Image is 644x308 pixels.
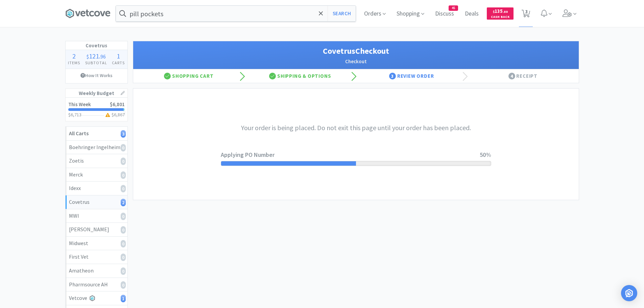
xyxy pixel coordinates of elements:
[121,226,126,234] i: 0
[621,285,637,301] div: Open Intercom Messenger
[244,69,356,83] div: Shipping & Options
[480,151,491,159] span: 50%
[66,60,83,66] h4: Items
[121,130,126,138] i: 3
[66,41,127,50] h1: Covetrus
[69,212,124,220] div: MWI
[221,150,480,160] span: Applying PO Number
[121,240,126,247] i: 0
[221,122,491,133] h3: Your order is being placed. Do not exit this page until your order has been placed.
[121,281,126,289] i: 0
[104,112,125,117] h3: $
[66,195,127,209] a: Covetrus2
[493,9,495,14] span: $
[121,171,126,179] i: 0
[66,209,127,223] a: MWI0
[66,168,127,182] a: Merck0
[82,53,110,60] div: .
[69,157,124,165] div: Zoetis
[121,144,126,151] i: 0
[467,69,579,83] div: Receipt
[140,57,572,66] h2: Checkout
[89,52,99,60] span: 121
[66,69,127,82] a: How It Works
[68,102,91,107] h2: This Week
[69,280,124,289] div: Pharmsource AH
[66,237,127,251] a: Midwest0
[69,170,124,179] div: Merck
[508,73,515,79] span: 4
[121,199,126,206] i: 2
[121,254,126,261] i: 0
[66,98,127,121] a: This Week$6,801$6,713$6,867
[449,6,458,10] span: 45
[69,143,124,152] div: Boehringer Ingelheim
[493,8,508,14] span: 135
[69,266,124,275] div: Amatheon
[116,6,356,21] input: Search by item, sku, manufacturer, ingredient, size...
[133,69,245,83] div: Shopping Cart
[66,89,127,98] h1: Weekly Budget
[140,45,572,57] h1: Covetrus Checkout
[69,130,89,137] strong: All Carts
[491,15,509,20] span: Cash Back
[462,11,481,17] a: Deals
[356,69,468,83] div: Review Order
[121,295,126,302] i: 1
[121,185,126,192] i: 0
[66,182,127,195] a: Idexx0
[69,198,124,207] div: Covetrus
[66,154,127,168] a: Zoetis0
[69,184,124,193] div: Idexx
[114,112,125,118] span: 6,867
[66,264,127,278] a: Amatheon0
[66,127,127,141] a: All Carts3
[69,225,124,234] div: [PERSON_NAME]
[121,158,126,165] i: 0
[110,101,125,108] span: $6,801
[66,141,127,155] a: Boehringer Ingelheim0
[66,278,127,292] a: Pharmsource AH0
[432,11,457,17] a: Discuss45
[487,4,514,23] a: $135.80Cash Back
[69,294,124,303] div: Vetcove
[68,112,81,118] span: $6,713
[69,253,124,261] div: First Vet
[66,223,127,237] a: [PERSON_NAME]0
[100,53,106,60] span: 96
[87,53,89,60] span: $
[82,60,110,66] h4: Subtotal
[503,9,508,14] span: . 80
[72,52,76,60] span: 2
[328,6,356,21] button: Search
[117,52,120,60] span: 1
[389,73,396,79] span: 3
[110,60,127,66] h4: Carts
[66,250,127,264] a: First Vet0
[66,291,127,305] a: Vetcove1
[121,267,126,275] i: 0
[69,239,124,248] div: Midwest
[121,213,126,220] i: 0
[519,11,533,18] a: 3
